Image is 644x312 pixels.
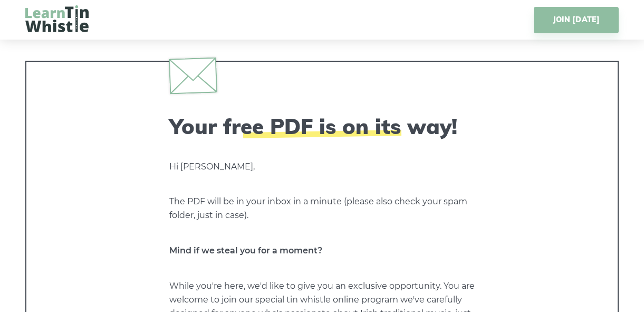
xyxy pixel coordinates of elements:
h2: Your free PDF is on its way! [169,114,475,139]
img: LearnTinWhistle.com [25,5,89,32]
strong: Mind if we steal you for a moment? [169,245,322,256]
p: Hi [PERSON_NAME], [169,160,475,174]
p: The PDF will be in your inbox in a minute (please also check your spam folder, just in case). [169,195,475,222]
a: JOIN [DATE] [534,7,619,33]
img: envelope.svg [168,57,217,94]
